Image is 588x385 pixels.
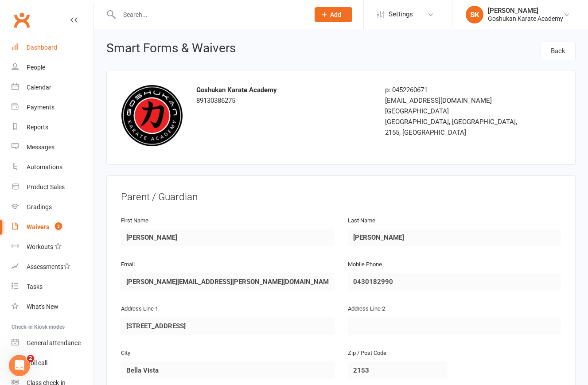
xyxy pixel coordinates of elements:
div: Payments [27,104,55,111]
div: People [27,64,45,71]
a: Waivers 3 [12,217,93,237]
a: Roll call [12,353,93,373]
div: Messages [27,144,55,151]
a: Calendar [12,78,93,97]
div: Automations [27,163,62,171]
div: Workouts [27,243,53,250]
label: Address Line 1 [121,304,158,314]
div: Roll call [27,359,47,366]
a: Reports [12,117,93,137]
div: Parent / Guardian [121,190,561,204]
label: City [121,349,130,358]
div: p: 0452260671 [385,85,523,95]
div: SK [466,6,483,23]
iframe: Intercom live chat [9,355,30,376]
div: General attendance [27,339,81,346]
a: Automations [12,157,93,177]
div: 89130386275 [196,85,372,106]
a: What's New [12,297,93,317]
h1: Smart Forms & Waivers [106,42,236,58]
label: Mobile Phone [348,260,382,269]
label: Email [121,260,135,269]
label: Address Line 2 [348,304,385,314]
div: Gradings [27,203,52,210]
div: [EMAIL_ADDRESS][DOMAIN_NAME] [385,95,523,106]
div: What's New [27,303,58,310]
span: Add [330,11,341,18]
div: Reports [27,124,48,131]
label: Zip / Post Code [348,349,386,358]
label: First Name [121,216,148,226]
div: Assessments [27,263,70,270]
a: Messages [12,137,93,157]
a: Gradings [12,197,93,217]
div: Calendar [27,84,51,91]
a: Dashboard [12,38,93,58]
label: Last Name [348,216,375,226]
button: Add [315,7,352,22]
div: Waivers [27,223,49,230]
a: Back [541,42,576,60]
a: Payments [12,97,93,117]
div: [GEOGRAPHIC_DATA] [385,106,523,117]
span: 2 [27,355,34,362]
div: Goshukan Karate Academy [488,15,563,23]
a: Product Sales [12,177,93,197]
div: Product Sales [27,183,65,191]
div: Tasks [27,283,43,290]
span: Settings [389,4,413,24]
a: Clubworx [11,9,33,31]
div: [GEOGRAPHIC_DATA], [GEOGRAPHIC_DATA], 2155, [GEOGRAPHIC_DATA] [385,117,523,138]
div: [PERSON_NAME] [488,7,563,15]
a: General attendance kiosk mode [12,333,93,353]
a: Assessments [12,257,93,277]
a: Workouts [12,237,93,257]
input: Search... [117,8,303,21]
strong: Goshukan Karate Academy [196,86,277,94]
div: Dashboard [27,44,57,51]
a: People [12,58,93,78]
img: image1522816377.png [121,85,183,147]
span: 3 [55,222,62,230]
a: Tasks [12,277,93,297]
